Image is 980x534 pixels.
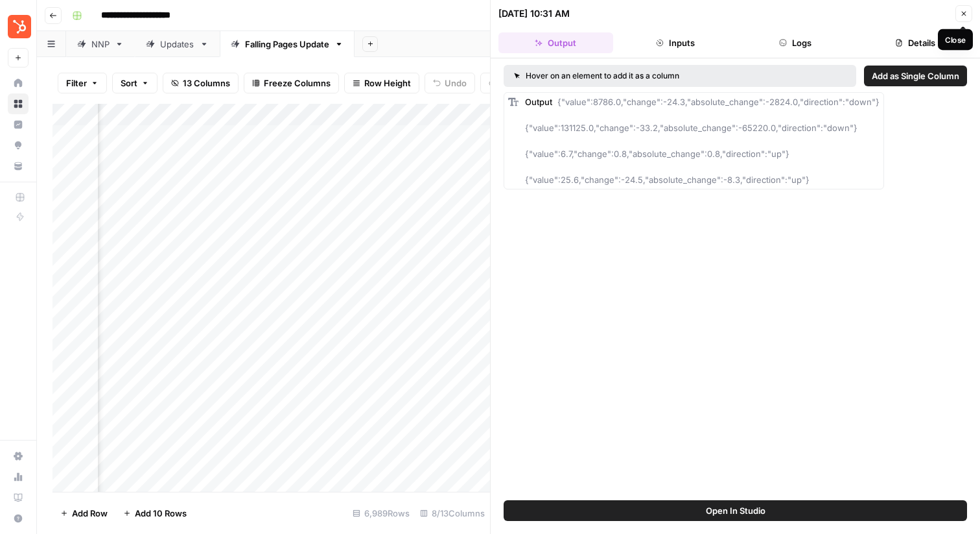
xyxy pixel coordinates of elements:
button: Workspace: Blog Content Action Plan [8,10,29,43]
div: Hover on an element to add it as a column [514,70,763,82]
span: Sort [121,77,137,90]
button: Logs [738,32,853,53]
button: Freeze Columns [244,73,339,93]
a: Insights [8,114,29,135]
a: Updates [135,31,220,57]
div: Updates [160,38,194,51]
span: Freeze Columns [264,77,331,90]
span: Row Height [364,77,411,90]
a: Falling Pages Update [220,31,355,57]
button: Details [857,32,972,53]
div: Falling Pages Update [245,38,329,51]
span: Undo [445,77,467,90]
a: Your Data [8,156,29,176]
a: Usage [8,467,29,487]
div: 6,989 Rows [347,503,415,524]
button: Row Height [344,73,419,93]
button: Sort [112,73,157,93]
button: Add Row [52,503,115,524]
span: Add Row [72,507,108,520]
span: Add 10 Rows [135,507,187,520]
button: Inputs [618,32,733,53]
span: Open In Studio [706,504,765,517]
button: Add as Single Column [864,66,967,86]
a: Opportunities [8,135,29,156]
button: Help + Support [8,508,29,529]
a: Learning Hub [8,487,29,508]
button: Filter [58,73,107,93]
button: Output [498,32,613,53]
div: NNP [91,38,110,51]
div: [DATE] 10:31 AM [498,7,570,20]
span: Filter [66,77,87,90]
a: Home [8,73,29,93]
div: Close [945,34,966,45]
span: 13 Columns [183,77,230,90]
img: Blog Content Action Plan Logo [8,15,31,38]
button: Add 10 Rows [115,503,194,524]
a: Browse [8,93,29,114]
button: 13 Columns [163,73,239,93]
span: Output [525,97,552,107]
button: Undo [425,73,475,93]
div: 8/13 Columns [415,503,490,524]
a: Settings [8,446,29,467]
button: Open In Studio [504,500,967,521]
a: NNP [66,31,135,57]
span: Add as Single Column [872,69,959,82]
span: {"value":8786.0,"change":-24.3,"absolute_change":-2824.0,"direction":"down"} {"value":131125.0,"c... [525,97,880,185]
